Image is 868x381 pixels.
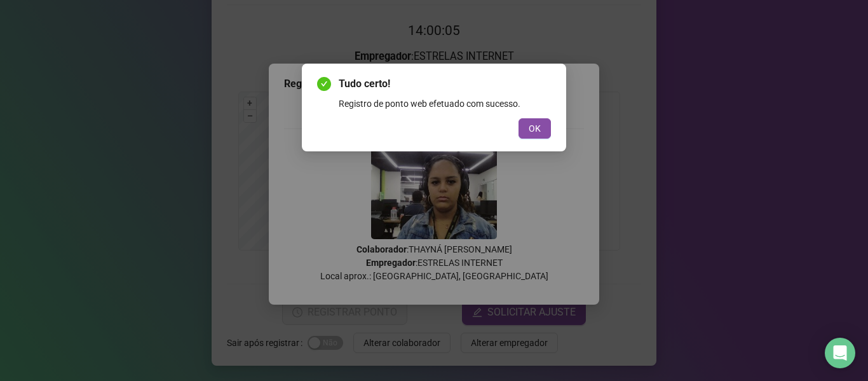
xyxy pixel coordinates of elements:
[825,338,855,368] div: Open Intercom Messenger
[339,97,551,111] div: Registro de ponto web efetuado com sucesso.
[529,121,541,135] span: OK
[339,76,551,92] span: Tudo certo!
[317,77,331,91] span: check-circle
[519,118,551,139] button: OK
